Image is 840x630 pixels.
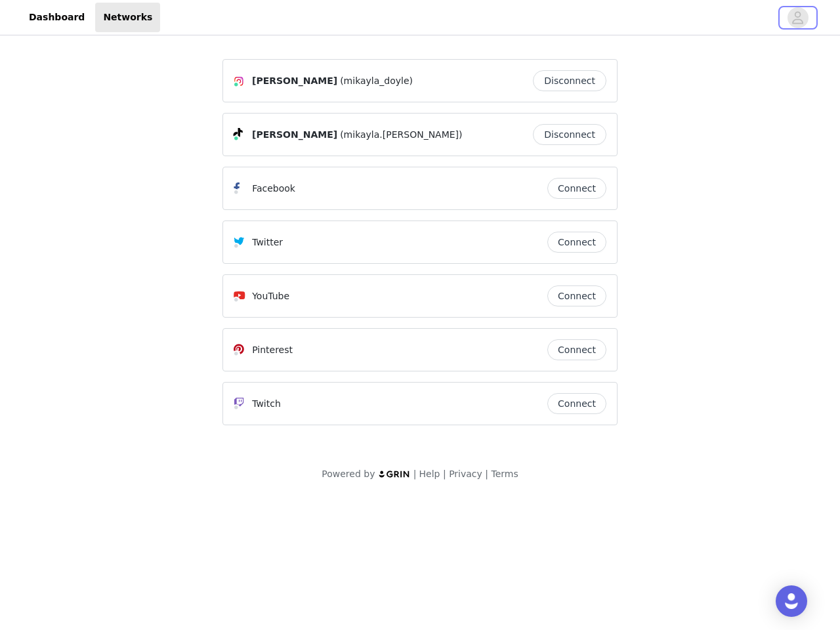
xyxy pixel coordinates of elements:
a: Privacy [449,469,482,479]
p: Pinterest [252,343,293,357]
a: Dashboard [21,3,93,32]
button: Connect [547,232,606,253]
span: [PERSON_NAME] [252,128,337,142]
button: Connect [547,285,606,306]
div: Open Intercom Messenger [776,585,807,617]
span: | [413,469,417,479]
p: Twitch [252,397,281,411]
img: logo [378,470,411,478]
button: Connect [547,339,606,360]
div: avatar [791,7,804,28]
span: | [443,469,446,479]
p: Twitter [252,236,283,249]
img: Instagram Icon [234,76,244,87]
button: Connect [547,178,606,199]
p: YouTube [252,289,289,303]
button: Connect [547,393,606,414]
span: [PERSON_NAME] [252,74,337,88]
a: Help [419,469,440,479]
p: Facebook [252,182,295,196]
span: Powered by [322,469,375,479]
a: Networks [95,3,160,32]
span: | [485,469,488,479]
button: Disconnect [533,70,606,91]
a: Terms [491,469,518,479]
span: (mikayla_doyle) [340,74,413,88]
span: (mikayla.[PERSON_NAME]) [340,128,462,142]
button: Disconnect [533,124,606,145]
